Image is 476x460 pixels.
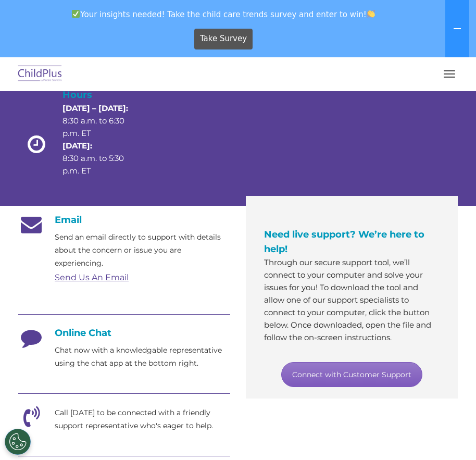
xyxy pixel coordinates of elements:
[264,256,440,344] p: Through our secure support tool, we’ll connect to your computer and solve your issues for you! To...
[62,88,135,102] h4: Hours
[281,362,422,387] a: Connect with Customer Support
[72,10,80,18] img: ✅
[18,327,230,339] h4: Online Chat
[16,62,65,86] img: ChildPlus by Procare Solutions
[194,29,253,49] a: Take Survey
[55,344,230,370] p: Chat now with a knowledgable representative using the chat app at the bottom right.
[200,30,247,48] span: Take Survey
[4,4,443,24] span: Your insights needed! Take the child care trends survey and enter to win!
[5,429,31,455] button: Cookies Settings
[55,231,230,270] p: Send an email directly to support with details about the concern or issue you are experiencing.
[62,103,128,113] strong: [DATE] – [DATE]:
[367,10,375,18] img: 👏
[55,272,129,282] a: Send Us An Email
[62,141,92,151] strong: [DATE]:
[18,214,230,226] h4: Email
[62,102,135,177] p: 8:30 a.m. to 6:30 p.m. ET 8:30 a.m. to 5:30 p.m. ET
[264,229,424,255] span: Need live support? We’re here to help!
[55,406,230,432] p: Call [DATE] to be connected with a friendly support representative who's eager to help.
